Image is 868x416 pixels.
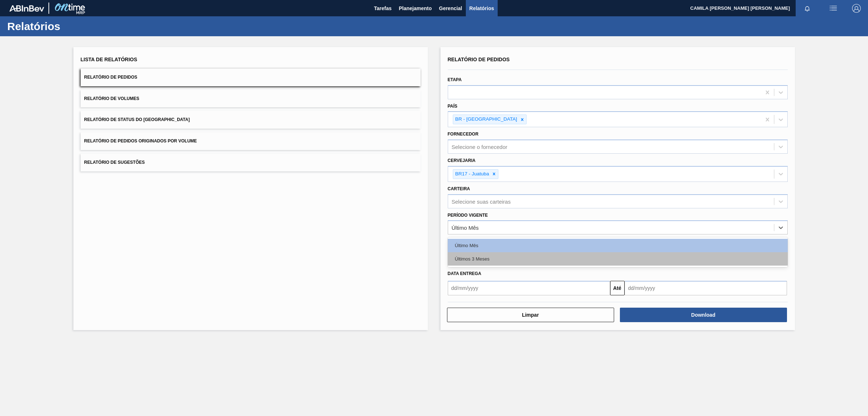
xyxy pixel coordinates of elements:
div: BR - [GEOGRAPHIC_DATA] [453,115,518,124]
button: Download [620,308,787,322]
span: Relatório de Pedidos Originados por Volume [84,138,197,143]
img: TNhmsLtSVTkK8tSr43FrP2fwEKptu5GPRR3wAAAABJRU5ErkJggg== [9,5,44,12]
button: Relatório de Volumes [81,90,421,108]
div: BR17 - Juatuba [453,170,490,179]
button: Notificações [796,3,819,13]
img: userActions [829,4,838,13]
button: Relatório de Pedidos Originados por Volume [81,132,421,150]
button: Até [610,281,625,295]
span: Relatório de Volumes [84,96,139,101]
img: Logout [852,4,861,13]
span: Planejamento [399,4,432,13]
div: Último Mês [448,239,788,252]
button: Relatório de Status do [GEOGRAPHIC_DATA] [81,111,421,129]
span: Relatório de Status do [GEOGRAPHIC_DATA] [84,117,190,122]
span: Data entrega [448,271,481,276]
label: Período Vigente [448,213,488,218]
label: Carteira [448,186,470,191]
label: Fornecedor [448,132,478,137]
input: dd/mm/yyyy [625,281,787,295]
span: Relatório de Pedidos [448,57,510,62]
span: Relatório de Sugestões [84,160,145,165]
label: Etapa [448,77,462,82]
span: Tarefas [374,4,392,13]
h1: Relatórios [7,22,136,30]
div: Último Mês [452,225,479,231]
label: Cervejaria [448,158,476,163]
span: Relatório de Pedidos [84,75,137,80]
button: Relatório de Pedidos [81,68,421,86]
input: dd/mm/yyyy [448,281,610,295]
span: Gerencial [439,4,462,13]
div: Selecione o fornecedor [452,144,507,150]
button: Relatório de Sugestões [81,154,421,171]
div: Últimos 3 Meses [448,252,788,266]
span: Lista de Relatórios [81,57,137,62]
div: Selecione suas carteiras [452,198,511,204]
span: Relatórios [469,4,494,13]
button: Limpar [447,308,614,322]
label: País [448,104,458,109]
